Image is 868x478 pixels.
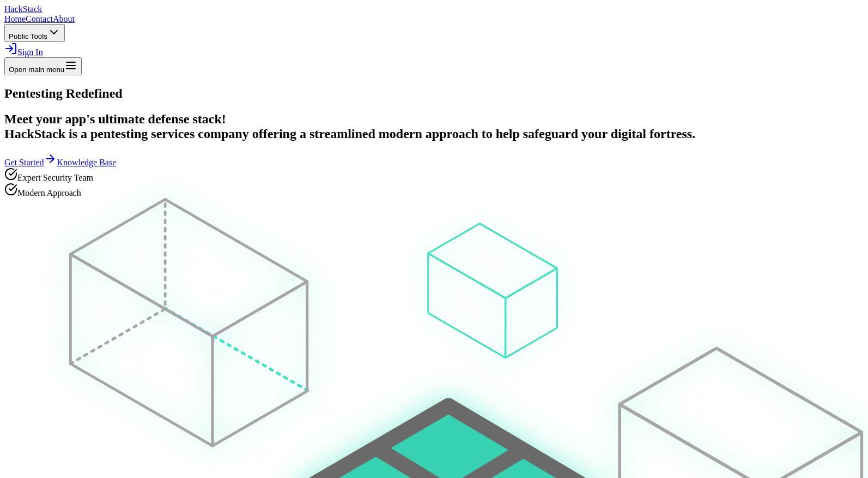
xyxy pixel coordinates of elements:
a: Sign In [4,47,43,57]
h1: Pentesting [4,86,864,101]
span: Open main menu [9,65,64,74]
span: Hack [4,4,42,14]
a: Contact [26,14,53,23]
a: HackStack [4,4,42,14]
div: Expert Security Team [4,168,864,183]
button: Open main menu [4,57,82,75]
h2: Meet your app's ultimate defense [4,112,864,141]
button: Public Tools [4,24,65,42]
a: Home [4,14,26,23]
strong: stack! [193,112,226,126]
span: HackStack is a pentesting services company offering a streamlined modern approach to help safegua... [4,127,695,141]
span: Stack [23,4,43,14]
a: Knowledge Base [57,158,116,167]
span: Sign In [17,47,43,57]
span: Redefined [66,86,123,100]
div: Modern Approach [4,183,864,198]
a: About [53,14,75,23]
a: Get Started [4,158,57,167]
span: Public Tools [9,32,47,40]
